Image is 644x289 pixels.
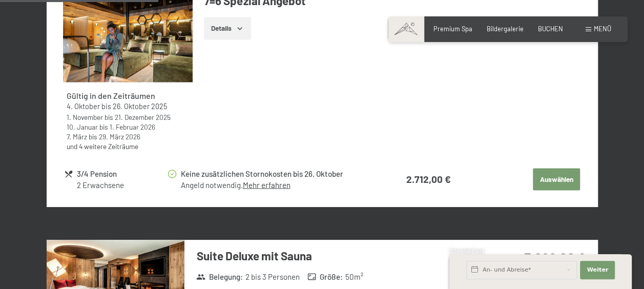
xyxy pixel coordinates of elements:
[77,168,167,179] div: 3/4 Pension
[196,271,243,282] strong: Belegung :
[580,261,615,279] button: Weiter
[487,25,524,33] a: Bildergalerie
[77,179,167,190] div: 2 Erwachsene
[67,122,98,131] time: 10.01.2026
[110,122,155,131] time: 01.02.2026
[204,17,251,39] button: Details
[307,271,343,282] strong: Größe :
[433,25,472,33] a: Premium Spa
[242,180,290,189] a: Mehr erfahren
[67,141,138,150] a: und 4 weitere Zeiträume
[67,91,155,100] strong: Gültig in den Zeiträumen
[197,248,474,264] h3: Suite Deluxe mit Sauna
[67,102,100,111] time: 04.10.2025
[67,112,103,121] time: 01.11.2025
[180,179,372,190] div: Angeld notwendig.
[345,271,363,282] span: 50 m²
[67,121,189,131] div: bis
[67,131,189,141] div: bis
[67,112,189,121] div: bis
[115,112,171,121] time: 21.12.2025
[406,173,451,184] strong: 2.712,00 €
[449,248,485,254] span: Schnellanfrage
[180,168,372,179] div: Keine zusätzlichen Stornokosten bis 26. Oktober
[587,266,608,274] span: Weiter
[99,132,140,140] time: 29.03.2026
[67,101,189,112] div: bis
[245,271,299,282] span: 2 bis 3 Personen
[538,25,563,33] a: BUCHEN
[594,25,611,33] span: Menü
[533,168,580,191] button: Auswählen
[113,102,167,111] time: 26.10.2025
[67,132,87,140] time: 07.03.2026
